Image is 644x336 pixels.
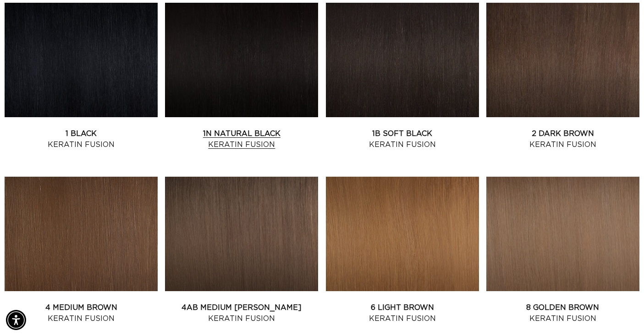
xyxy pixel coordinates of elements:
a: 4 Medium Brown Keratin Fusion [5,302,158,324]
a: 1B Soft Black Keratin Fusion [326,128,479,150]
a: 6 Light Brown Keratin Fusion [326,302,479,324]
iframe: Chat Widget [598,292,644,336]
a: 4AB Medium [PERSON_NAME] Keratin Fusion [165,302,318,324]
div: Accessibility Menu [6,310,26,330]
a: 1 Black Keratin Fusion [5,128,158,150]
a: 2 Dark Brown Keratin Fusion [486,128,639,150]
a: 1N Natural Black Keratin Fusion [165,128,318,150]
a: 8 Golden Brown Keratin Fusion [486,302,639,324]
